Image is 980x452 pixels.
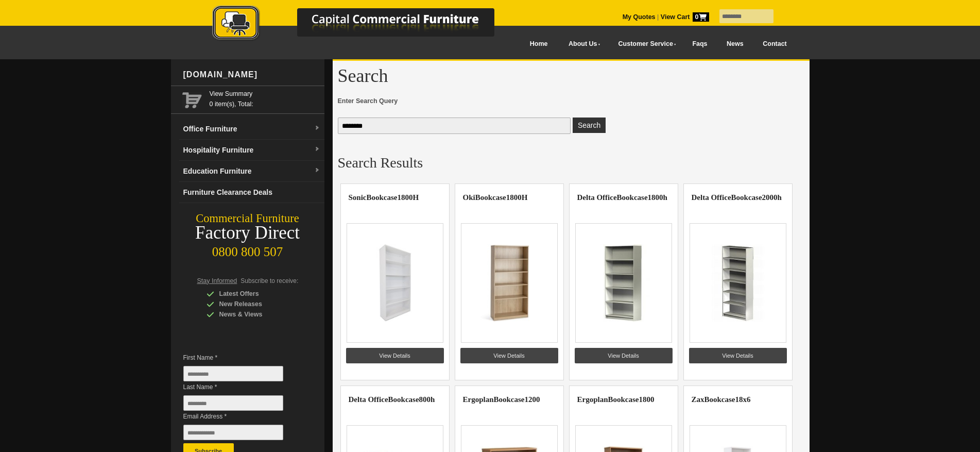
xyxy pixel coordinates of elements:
[388,395,419,404] highlight: Bookcase
[207,299,304,309] div: New Releases
[460,348,558,363] a: View Details
[494,395,525,404] highlight: Bookcase
[753,32,796,56] a: Contact
[692,193,782,202] a: Delta OfficeBookcase2000h
[179,161,324,182] a: Education Furnituredropdown
[659,13,709,21] a: View Cart0
[210,89,320,99] a: View Summary
[197,277,237,284] span: Stay Informed
[475,193,506,202] highlight: Bookcase
[346,348,444,363] a: View Details
[573,118,606,133] button: Enter Search Query
[171,211,324,226] div: Commercial Furniture
[184,5,544,43] img: Capital Commercial Furniture Logo
[314,125,320,131] img: dropdown
[171,240,324,259] div: 0800 800 507
[349,193,419,202] a: SonicBookcase1800H
[183,366,283,381] input: First Name *
[689,348,787,363] a: View Details
[179,119,324,140] a: Office Furnituredropdown
[183,411,299,422] span: Email Address *
[693,12,709,22] span: 0
[367,193,398,202] highlight: Bookcase
[661,13,709,21] strong: View Cart
[617,193,648,202] highlight: Bookcase
[731,193,762,202] highlight: Bookcase
[314,146,320,153] img: dropdown
[623,13,656,21] a: My Quotes
[207,289,304,299] div: Latest Offers
[338,96,804,106] span: Enter Search Query
[183,395,283,411] input: Last Name *
[183,382,299,392] span: Last Name *
[577,193,667,202] a: Delta OfficeBookcase1800h
[717,32,753,56] a: News
[184,5,544,46] a: Capital Commercial Furniture Logo
[179,59,324,90] div: [DOMAIN_NAME]
[692,395,751,404] a: ZaxBookcase18x6
[349,395,435,404] a: Delta OfficeBookcase800h
[577,395,655,404] a: ErgoplanBookcase1800
[338,118,571,134] input: Enter Search Query
[314,168,320,174] img: dropdown
[179,140,324,161] a: Hospitality Furnituredropdown
[183,425,283,440] input: Email Address *
[683,32,717,56] a: Faqs
[704,395,735,404] highlight: Bookcase
[171,226,324,240] div: Factory Direct
[608,395,639,404] highlight: Bookcase
[557,32,607,56] a: About Us
[240,277,298,284] span: Subscribe to receive:
[179,182,324,203] a: Furniture Clearance Deals
[607,32,682,56] a: Customer Service
[463,193,528,202] a: OkiBookcase1800H
[183,353,299,363] span: First Name *
[463,395,540,404] a: ErgoplanBookcase1200
[338,155,804,171] h2: Search Results
[210,89,320,108] span: 0 item(s), Total:
[338,66,804,86] h1: Search
[575,348,673,363] a: View Details
[207,309,304,320] div: News & Views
